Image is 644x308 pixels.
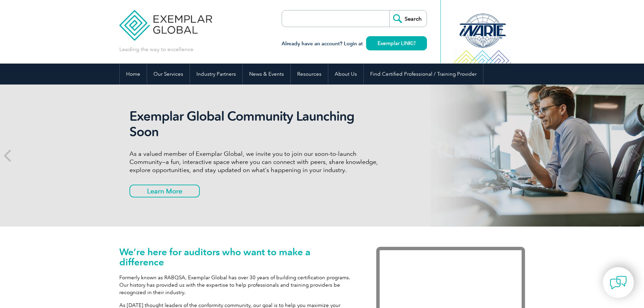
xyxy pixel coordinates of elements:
[120,64,147,85] a: Home
[147,64,190,85] a: Our Services
[119,274,356,296] p: Formerly known as RABQSA, Exemplar Global has over 30 years of building certification programs. O...
[190,64,242,85] a: Industry Partners
[366,36,427,50] a: Exemplar LINK
[412,41,415,45] img: open_square.png
[129,109,383,140] h2: Exemplar Global Community Launching Soon
[328,64,363,85] a: About Us
[119,46,193,53] p: Leading the way to excellence
[243,64,290,85] a: News & Events
[364,64,483,85] a: Find Certified Professional / Training Provider
[129,185,200,197] a: Learn More
[129,150,383,174] p: As a valued member of Exemplar Global, we invite you to join our soon-to-launch Community—a fun, ...
[282,40,427,48] h3: Already have an account? Login at
[119,247,356,267] h1: We’re here for auditors who want to make a difference
[291,64,328,85] a: Resources
[389,10,427,27] input: Search
[610,274,627,291] img: contact-chat.png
